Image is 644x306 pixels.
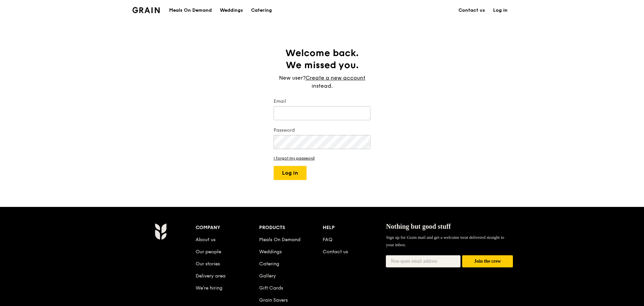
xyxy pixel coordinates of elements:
a: We’re hiring [196,285,223,291]
div: Company [196,223,259,232]
h1: Welcome back. We missed you. [274,47,370,71]
a: Our stories [196,261,220,267]
a: Create a new account [306,74,365,82]
img: Grain [155,223,166,240]
span: Sign up for Grain mail and get a welcome treat delivered straight to your inbox. [386,235,504,247]
a: Weddings [259,249,282,255]
div: Meals On Demand [169,0,212,20]
a: Delivery area [196,273,226,279]
a: Our people [196,249,221,255]
a: Catering [259,261,279,267]
label: Password [274,127,370,134]
div: Help [323,223,386,232]
a: Catering [247,0,276,20]
label: Email [274,98,370,105]
a: Gallery [259,273,276,279]
a: FAQ [323,237,332,243]
a: About us [196,237,215,243]
img: Grain [132,7,160,13]
a: Contact us [454,0,489,20]
button: Join the crew [462,255,513,268]
span: instead. [312,83,333,89]
a: Log in [489,0,512,20]
a: Grain Savers [259,297,288,303]
div: Weddings [220,0,243,20]
span: Nothing but good stuff [386,223,451,230]
a: Weddings [216,0,247,20]
a: Meals On Demand [259,237,300,243]
span: New user? [279,75,306,81]
a: Contact us [323,249,348,255]
button: Log in [274,166,307,180]
input: Non-spam email address [386,255,460,267]
a: I forgot my password [274,156,370,161]
div: Catering [251,0,272,20]
a: Gift Cards [259,285,283,291]
div: Products [259,223,323,232]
